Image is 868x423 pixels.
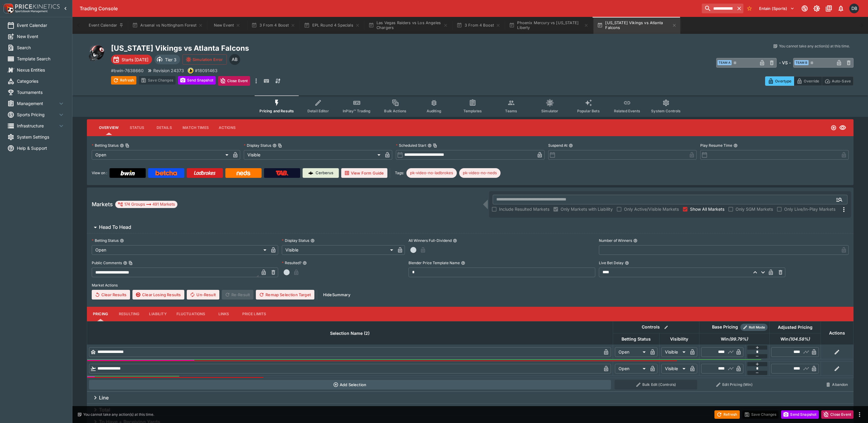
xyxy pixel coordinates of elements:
button: No Bookmarks [745,4,754,13]
button: Connected to PK [799,3,810,14]
p: You cannot take any action(s) at this time. [83,412,154,417]
p: Display Status [244,143,271,148]
input: search [702,4,735,13]
span: InPlay™ Trading [343,109,370,113]
em: ( 99.79 %) [729,335,748,343]
span: Auditing [427,109,441,113]
button: Select Tenant [755,4,798,13]
span: Teams [505,109,517,113]
div: 174 Groups 491 Markets [118,201,175,208]
p: Betting Status [92,143,119,148]
span: Popular Bets [577,109,600,113]
span: Template Search [17,56,65,62]
span: Nexus Entities [17,67,65,73]
button: Un-Result [187,290,219,300]
span: Visibility [663,335,695,343]
p: Revision 24373 [153,67,184,74]
p: Overtype [775,78,791,84]
button: more [253,76,260,86]
span: Sports Pricing [17,111,58,118]
p: Tier 3 [165,56,176,63]
p: You cannot take any action(s) at this time. [779,43,850,49]
span: Management [17,100,58,107]
button: View Form Guide [341,168,387,178]
p: Copy To Clipboard [195,67,218,74]
img: Bwin [120,171,135,175]
span: Detail Editor [307,109,329,113]
button: New Event [208,17,246,34]
button: Betting Status [120,239,124,243]
button: Live Bet Delay [625,261,629,265]
div: Visible [661,364,688,373]
p: Copy To Clipboard [111,67,144,74]
button: Copy To Clipboard [125,143,129,148]
button: Daniel Beswick [847,2,861,15]
button: Add Selection [89,380,611,389]
div: Start From [765,76,854,86]
span: Re-Result [222,290,253,300]
button: [US_STATE] Vikings vs Atlanta Falcons [593,17,680,34]
th: Actions [821,321,853,344]
h6: - VS - [779,59,791,66]
div: Open [615,364,648,373]
button: Bulk Edit (Controls) [615,380,697,389]
div: Open [615,347,648,357]
button: Links [210,307,237,321]
span: Categories [17,78,65,84]
th: Adjusted Pricing [769,321,821,333]
h5: Markets [92,201,113,208]
p: Suspend At [548,143,568,148]
span: Win(104.58%) [774,335,816,343]
span: Show All Markets [690,206,724,212]
p: Display Status [282,238,309,243]
button: Send Snapshot [178,76,216,85]
span: New Event [17,33,65,40]
button: Fluctuations [172,307,210,321]
div: Betting Target: cerberus [406,168,457,178]
button: EPL Round 4 Specials [300,17,363,34]
span: Search [17,44,65,51]
span: Team A [717,60,732,65]
p: Blender Price Template Name [409,260,460,265]
span: Templates [463,109,482,113]
img: TabNZ [276,171,288,175]
svg: More [840,206,847,213]
svg: Open [831,125,837,131]
button: Price Limits [237,307,271,321]
button: HideSummary [320,290,354,300]
button: Number of Winners [633,239,637,243]
div: bwin [188,68,194,74]
img: Ladbrokes [194,171,216,175]
p: All Winners Full-Dividend [409,238,452,243]
h6: Head To Head [99,224,131,230]
a: Cerberus [303,168,339,178]
span: Bulk Actions [384,109,406,113]
button: Public CommentsCopy To Clipboard [123,261,127,265]
h6: Line [99,395,109,401]
img: bwin.png [188,68,193,73]
div: Open [92,245,269,255]
label: Tags: [395,168,404,178]
span: Tournaments [17,89,65,95]
button: Match Times [178,120,214,135]
button: Auto-Save [822,76,854,86]
div: Visible [244,150,383,160]
button: Overtype [765,76,794,86]
button: Suspend At [569,143,573,148]
img: american_football.png [87,43,106,63]
p: Number of Winners [599,238,632,243]
button: Las Vegas Raiders vs Los Angeles Chargers [365,17,452,34]
button: 3 From 4 Boost [248,17,299,34]
span: Betting Status [615,335,657,343]
div: Base Pricing [710,323,740,331]
p: Play Resume Time [700,143,732,148]
svg: Visible [839,124,846,131]
button: Phoenix Mercury vs [US_STATE] Liberty [505,17,592,34]
button: Blender Price Template Name [461,261,465,265]
button: Betting StatusCopy To Clipboard [120,143,124,148]
img: Neds [237,171,250,175]
span: Simulator [541,109,558,113]
img: Betcha [155,171,177,175]
button: Scheduled StartCopy To Clipboard [428,143,432,148]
